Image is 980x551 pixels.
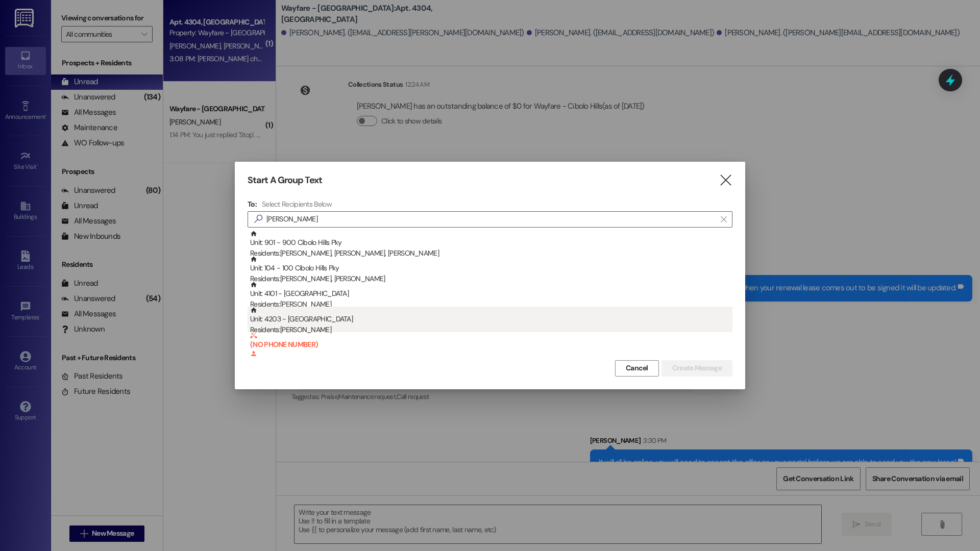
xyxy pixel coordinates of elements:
i:  [721,215,726,223]
span: Cancel [626,363,648,373]
div: : [PERSON_NAME] [250,332,732,368]
div: Unit: 4203 - [GEOGRAPHIC_DATA] [250,307,732,336]
button: Create Message [661,360,732,377]
h4: Select Recipients Below [262,199,332,209]
span: Create Message [672,363,722,373]
button: Cancel [615,360,659,377]
div: Unit: 4203 - [GEOGRAPHIC_DATA]Residents:[PERSON_NAME] [248,307,732,332]
div: Residents: [PERSON_NAME] [250,299,732,310]
h3: Start A Group Text [248,174,322,186]
div: Unit: 901 - 900 Cibolo Hills PkyResidents:[PERSON_NAME], [PERSON_NAME], [PERSON_NAME] [248,230,732,256]
div: Unit: 104 - 100 Cibolo Hills PkyResidents:[PERSON_NAME], [PERSON_NAME] [248,256,732,281]
div: Unit: 901 - 900 Cibolo Hills Pky [250,230,732,259]
div: Unit: 4101 - [GEOGRAPHIC_DATA]Residents:[PERSON_NAME] [248,281,732,307]
input: Search for any contact or apartment [266,212,716,227]
div: Residents: [PERSON_NAME] [250,324,732,335]
div: Residents: [PERSON_NAME], [PERSON_NAME], [PERSON_NAME] [250,248,732,259]
div: Unit: 104 - 100 Cibolo Hills Pky [250,256,732,285]
div: Residents: [PERSON_NAME], [PERSON_NAME] [250,273,732,284]
h3: To: [248,199,257,209]
div: Unit: 4101 - [GEOGRAPHIC_DATA] [250,281,732,310]
i:  [719,175,732,186]
b: (NO PHONE NUMBER) [250,332,732,349]
div: (NO PHONE NUMBER) : [PERSON_NAME] [248,332,732,358]
button: Clear text [716,212,732,227]
i:  [250,214,266,224]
